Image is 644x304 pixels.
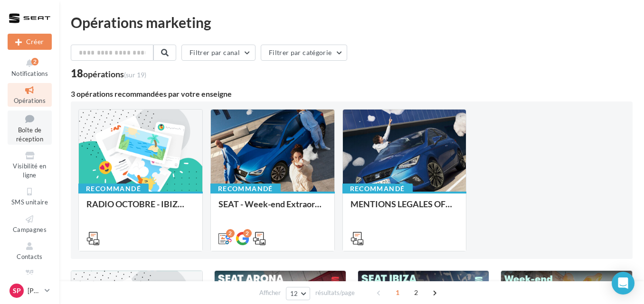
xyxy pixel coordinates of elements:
[350,199,459,218] div: MENTIONS LEGALES OFFRES GENERIQUES PRESSE 2025
[612,272,635,295] div: Open Intercom Messenger
[17,253,43,260] span: Contacts
[408,285,424,300] span: 2
[86,199,195,218] div: RADIO OCTOBRE - IBIZA 6€/Jour + Week-end extraordinaire
[315,288,355,297] span: résultats/page
[181,45,256,61] button: Filtrer par canal
[226,229,235,238] div: 2
[342,184,413,194] div: Recommandé
[8,282,52,300] a: Sp [PERSON_NAME]
[83,70,146,78] div: opérations
[78,184,149,194] div: Recommandé
[8,34,52,50] div: Nouvelle campagne
[13,226,47,233] span: Campagnes
[218,199,327,218] div: SEAT - Week-end Extraordinaire ([GEOGRAPHIC_DATA]) - OCTOBRE
[8,111,52,145] a: Boîte de réception
[13,286,21,295] span: Sp
[286,287,310,300] button: 12
[390,285,405,300] span: 1
[71,15,633,29] div: Opérations marketing
[8,83,52,106] a: Opérations
[11,70,48,77] span: Notifications
[261,45,347,61] button: Filtrer par catégorie
[124,71,146,79] span: (sur 19)
[8,212,52,235] a: Campagnes
[8,56,52,79] button: Notifications 2
[14,97,46,104] span: Opérations
[13,162,46,179] span: Visibilité en ligne
[28,286,41,295] p: [PERSON_NAME]
[210,184,281,194] div: Recommandé
[8,239,52,262] a: Contacts
[290,290,298,297] span: 12
[31,58,38,65] div: 2
[8,267,52,290] a: Médiathèque
[11,198,48,206] span: SMS unitaire
[8,34,52,50] button: Créer
[71,68,146,79] div: 18
[71,90,633,98] div: 3 opérations recommandées par votre enseigne
[243,229,252,238] div: 2
[8,184,52,208] a: SMS unitaire
[16,126,43,143] span: Boîte de réception
[8,148,52,181] a: Visibilité en ligne
[259,288,281,297] span: Afficher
